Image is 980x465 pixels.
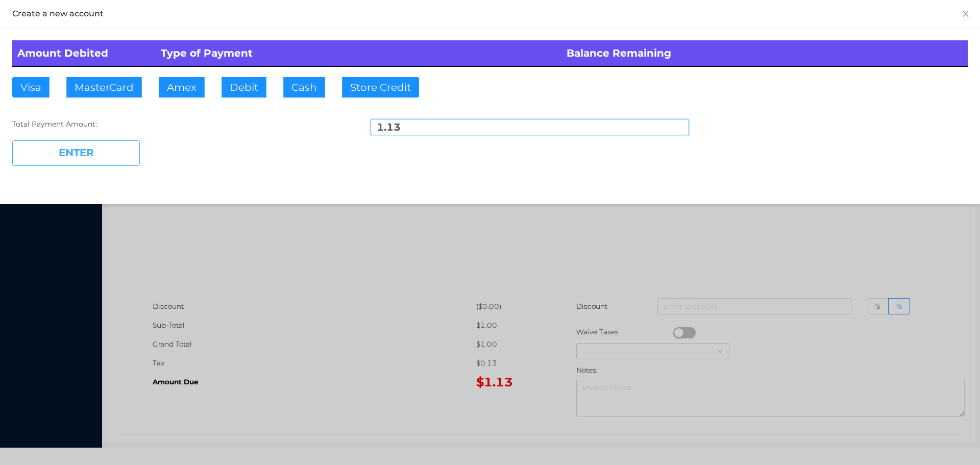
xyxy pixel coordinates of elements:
div: Total Payment Amount: [12,119,331,130]
th: Amount Debited [12,40,156,66]
button: Store Credit [342,77,419,97]
button: ENTER [12,140,140,166]
button: Debit [222,77,266,97]
button: Cash [283,77,325,97]
i: icon: close [962,10,970,18]
button: Visa [12,77,50,97]
th: Balance Remaining [561,40,968,66]
th: Type of Payment [156,40,562,66]
button: MasterCard [66,77,142,97]
div: Create a new account [12,8,968,19]
button: Amex [159,77,205,97]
